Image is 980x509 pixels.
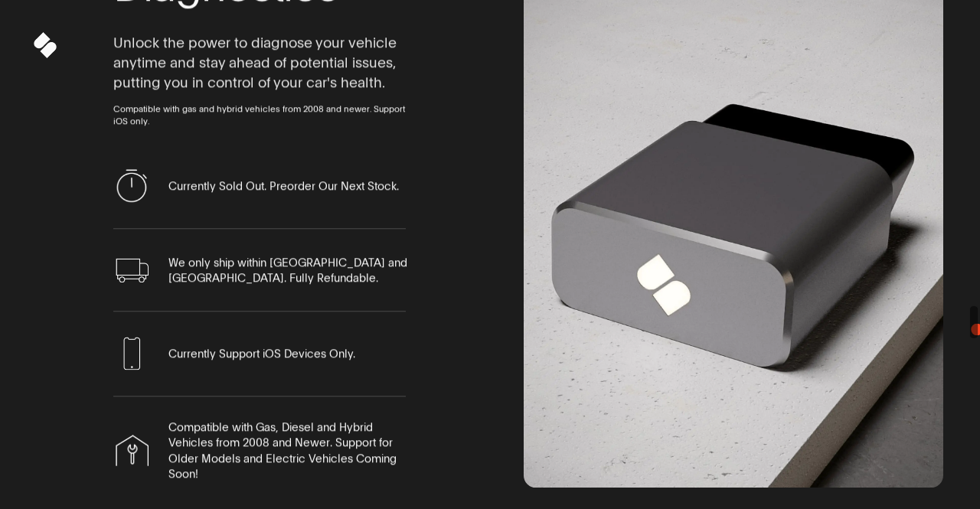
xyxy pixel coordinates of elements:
span: Vehicles from 2008 and Newer. Support for [168,436,393,451]
img: Timed Promo Icon [116,169,149,202]
span: We only ship within United States and Canada. Fully Refundable. [168,255,407,286]
span: Currently Sold Out. Preorder Our Next Stock. [168,179,399,194]
span: Currently Support iOS Devices Only. [168,347,355,362]
span: Compatible with gas and hybrid vehicles from 2008 and newer. Support iOS only. [113,103,406,128]
img: Phone Icon [116,337,149,370]
span: [GEOGRAPHIC_DATA]. Fully Refundable. [168,270,378,285]
span: putting you in control of your car's health. [113,73,385,93]
span: Unlock the power to diagnose your vehicle anytime and stay ahead of potential issues, putting you... [113,33,406,92]
span: Older Models and Electric Vehicles Coming [168,451,397,466]
span: We only ship within [GEOGRAPHIC_DATA] and [168,255,407,270]
img: Mechanic Icon [116,436,149,466]
span: Compatible with gas and hybrid vehicles from 2008 and newer. Support [113,103,405,116]
span: Compatible with Gas, Diesel and Hybrid [168,419,373,435]
img: Delivery Icon [116,258,149,282]
span: Soon! [168,466,198,481]
span: Compatible with Gas, Diesel and Hybrid Vehicles from 2008 and Newer. Support for Older Models and... [168,419,397,481]
span: anytime and stay ahead of potential issues, [113,53,396,73]
span: iOS only. [113,116,149,128]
